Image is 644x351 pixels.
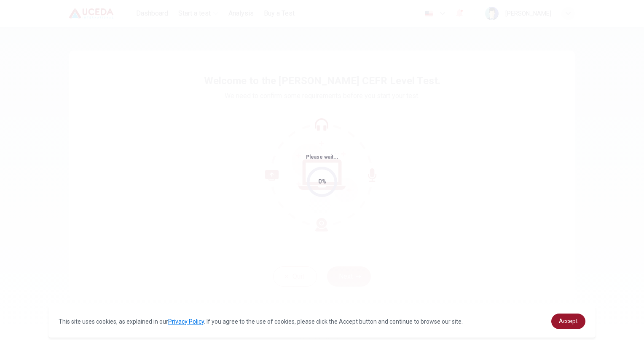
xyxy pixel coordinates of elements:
span: Accept [559,318,578,324]
a: dismiss cookie message [551,314,585,329]
div: cookieconsent [48,305,596,338]
div: 0% [318,177,326,186]
a: Privacy Policy [168,318,204,325]
span: This site uses cookies, as explained in our . If you agree to the use of cookies, please click th... [59,318,463,325]
span: Please wait... [306,154,338,160]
